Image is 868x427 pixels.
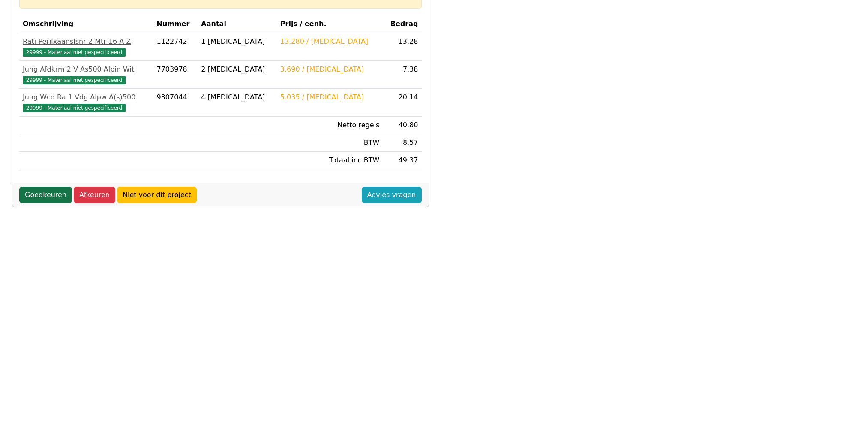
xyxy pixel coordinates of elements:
[280,64,379,75] div: 3.690 / [MEDICAL_DATA]
[383,89,421,117] td: 20.14
[383,61,421,89] td: 7.38
[23,92,150,113] a: Jung Wcd Ra 1 Vdg Alpw A(s)50029999 - Materiaal niet gespecificeerd
[23,64,150,75] div: Jung Afdkrm 2 V As500 Alpin Wit
[201,36,273,47] div: 1 [MEDICAL_DATA]
[74,187,115,203] a: Afkeuren
[153,61,198,89] td: 7703978
[153,89,198,117] td: 9307044
[277,15,383,33] th: Prijs / eenh.
[198,15,276,33] th: Aantal
[201,92,273,102] div: 4 [MEDICAL_DATA]
[23,36,150,47] div: Rati Perilxaanslsnr 2 Mtr 16 A Z
[23,104,126,112] span: 29999 - Materiaal niet gespecificeerd
[201,64,273,75] div: 2 [MEDICAL_DATA]
[153,15,198,33] th: Nummer
[383,33,421,61] td: 13.28
[362,187,422,203] a: Advies vragen
[117,187,197,203] a: Niet voor dit project
[19,187,72,203] a: Goedkeuren
[280,36,379,47] div: 13.280 / [MEDICAL_DATA]
[19,15,153,33] th: Omschrijving
[23,64,150,85] a: Jung Afdkrm 2 V As500 Alpin Wit29999 - Materiaal niet gespecificeerd
[153,33,198,61] td: 1122742
[277,152,383,169] td: Totaal inc BTW
[277,134,383,152] td: BTW
[383,15,421,33] th: Bedrag
[23,36,150,57] a: Rati Perilxaanslsnr 2 Mtr 16 A Z29999 - Materiaal niet gespecificeerd
[383,134,421,152] td: 8.57
[23,92,150,102] div: Jung Wcd Ra 1 Vdg Alpw A(s)500
[383,152,421,169] td: 49.37
[280,92,379,102] div: 5.035 / [MEDICAL_DATA]
[23,76,126,84] span: 29999 - Materiaal niet gespecificeerd
[383,117,421,134] td: 40.80
[23,48,126,57] span: 29999 - Materiaal niet gespecificeerd
[277,117,383,134] td: Netto regels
